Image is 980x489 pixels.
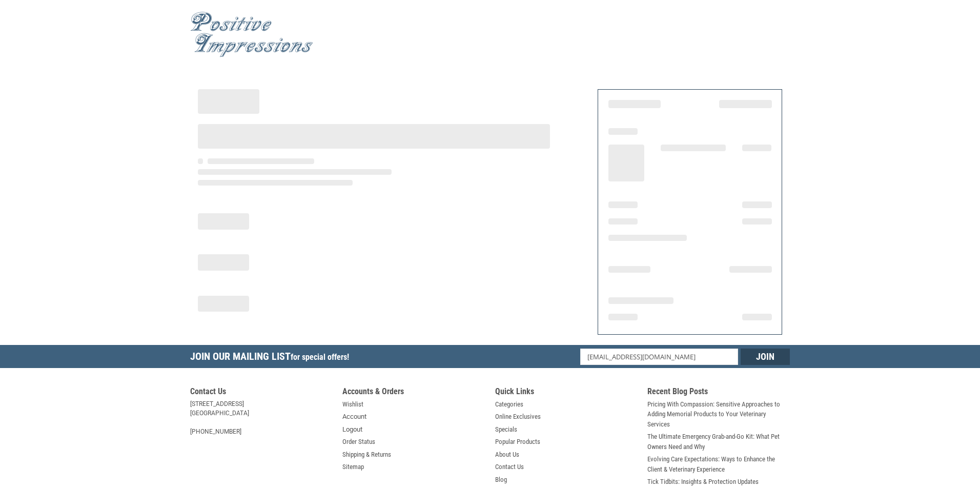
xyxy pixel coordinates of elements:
a: Evolving Care Expectations: Ways to Enhance the Client & Veterinary Experience [647,454,790,474]
a: Contact Us [495,462,524,472]
address: [STREET_ADDRESS] [GEOGRAPHIC_DATA] [PHONE_NUMBER] [190,399,333,436]
a: Online Exclusives [495,412,541,422]
a: Shipping & Returns [342,450,391,460]
a: Account [342,412,366,422]
h5: Join Our Mailing List [190,345,354,371]
a: Pricing With Compassion: Sensitive Approaches to Adding Memorial Products to Your Veterinary Serv... [647,399,790,430]
a: Categories [495,399,523,410]
a: Tick Tidbits: Insights & Protection Updates [647,477,759,487]
input: Email [580,349,739,365]
img: Positive Impressions [190,12,313,57]
h5: Contact Us [190,386,333,399]
a: Popular Products [495,437,540,447]
a: Order Status [342,437,375,447]
a: Specials [495,424,517,435]
h5: Recent Blog Posts [647,386,790,399]
input: Join [741,349,790,365]
a: Sitemap [342,462,364,472]
a: Blog [495,475,507,485]
a: Logout [342,424,362,435]
a: The Ultimate Emergency Grab-and-Go Kit: What Pet Owners Need and Why [647,432,790,452]
h5: Quick Links [495,386,638,399]
h5: Accounts & Orders [342,386,485,399]
span: for special offers! [291,352,349,362]
a: About Us [495,450,519,460]
a: Wishlist [342,399,363,410]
